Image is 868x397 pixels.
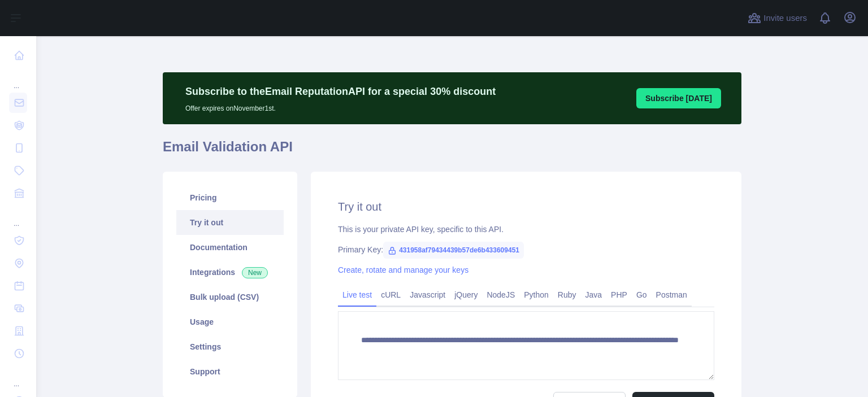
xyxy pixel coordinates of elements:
div: ... [9,68,27,90]
a: Ruby [553,286,581,304]
button: Invite users [745,9,809,27]
a: NodeJS [482,286,519,304]
a: Documentation [176,235,284,260]
span: 431958af79434439b57de6b433609451 [383,242,524,259]
a: PHP [606,286,632,304]
span: New [242,267,268,278]
div: Primary Key: [338,244,714,255]
div: ... [9,206,27,228]
div: This is your private API key, specific to this API. [338,224,714,235]
a: Javascript [405,286,450,304]
a: Java [581,286,607,304]
p: Subscribe to the Email Reputation API for a special 30 % discount [185,84,496,99]
h1: Email Validation API [163,138,741,165]
a: jQuery [450,286,482,304]
a: Live test [338,286,376,304]
a: Try it out [176,210,284,235]
div: ... [9,366,27,389]
a: cURL [376,286,405,304]
button: Subscribe [DATE] [636,88,721,108]
p: Offer expires on November 1st. [185,99,496,113]
a: Integrations New [176,260,284,285]
a: Settings [176,334,284,359]
a: Go [632,286,652,304]
a: Create, rotate and manage your keys [338,265,468,274]
a: Usage [176,309,284,334]
a: Pricing [176,185,284,210]
h2: Try it out [338,199,714,215]
a: Support [176,359,284,384]
span: Invite users [763,12,807,25]
a: Python [519,286,553,304]
a: Postman [652,286,692,304]
a: Bulk upload (CSV) [176,285,284,309]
